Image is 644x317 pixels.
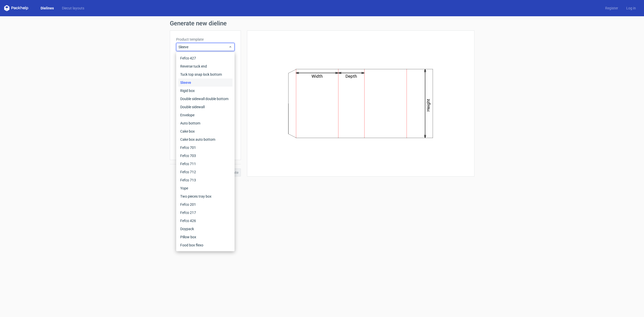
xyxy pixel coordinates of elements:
div: Fefco 713 [178,176,233,184]
span: Sleeve [178,44,228,50]
div: Cake box [178,127,233,135]
div: Tuck top snap lock bottom [178,70,233,78]
div: Cake box auto bottom [178,135,233,144]
div: Two pieces tray box [178,192,233,200]
text: Depth [345,74,357,79]
h1: Generate new dieline [170,20,474,26]
div: Sleeve [178,78,233,87]
div: Food box flexo [178,241,233,249]
div: Fefco 201 [178,200,233,209]
div: Doypack [178,225,233,233]
div: Pillow box [178,233,233,241]
div: Auto bottom [178,119,233,127]
div: Yope [178,184,233,192]
a: Log in [622,6,640,11]
div: Envelope [178,111,233,119]
label: Product template [176,37,235,42]
div: Rigid box [178,87,233,95]
a: Dielines [37,6,58,11]
div: Fefco 712 [178,168,233,176]
div: Fefco 703 [178,152,233,160]
div: Double sidewall double bottom [178,95,233,103]
text: Height [426,99,431,112]
div: Double sidewall [178,103,233,111]
div: Fefco 711 [178,160,233,168]
div: Reverse tuck end [178,62,233,70]
a: Register [601,6,622,11]
div: Fefco 217 [178,209,233,217]
a: Diecut layouts [58,6,88,11]
div: Fefco 426 [178,217,233,225]
text: Width [311,74,323,79]
div: Fefco 427 [178,54,233,62]
div: Fefco 701 [178,144,233,152]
